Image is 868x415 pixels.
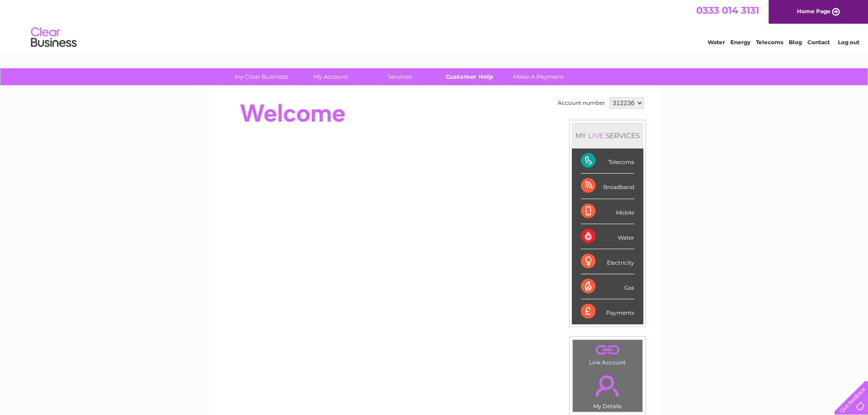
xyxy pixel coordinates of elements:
[581,299,634,324] div: Payments
[572,368,643,412] td: My Details
[581,274,634,299] div: Gas
[581,174,634,199] div: Broadband
[555,95,607,111] td: Account number
[586,131,606,140] div: LIVE
[581,199,634,224] div: Mobile
[293,68,368,85] a: My Account
[708,39,725,46] a: Water
[581,249,634,274] div: Electricity
[575,370,640,402] a: .
[224,68,299,85] a: My Clear Business
[501,68,576,85] a: Make A Payment
[696,5,759,16] a: 0333 014 3131
[219,5,650,44] div: Clear Business is a trading name of Verastar Limited (registered in [GEOGRAPHIC_DATA] No. 3667643...
[572,339,643,368] td: Link Account
[789,39,802,46] a: Blog
[581,149,634,174] div: Telecoms
[581,224,634,249] div: Water
[362,68,437,85] a: Services
[807,39,830,46] a: Contact
[730,39,750,46] a: Energy
[756,39,783,46] a: Telecoms
[572,123,643,149] div: MY SERVICES
[431,68,507,85] a: Customer Help
[575,342,640,358] a: .
[838,39,859,46] a: Log out
[31,24,77,51] img: logo.png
